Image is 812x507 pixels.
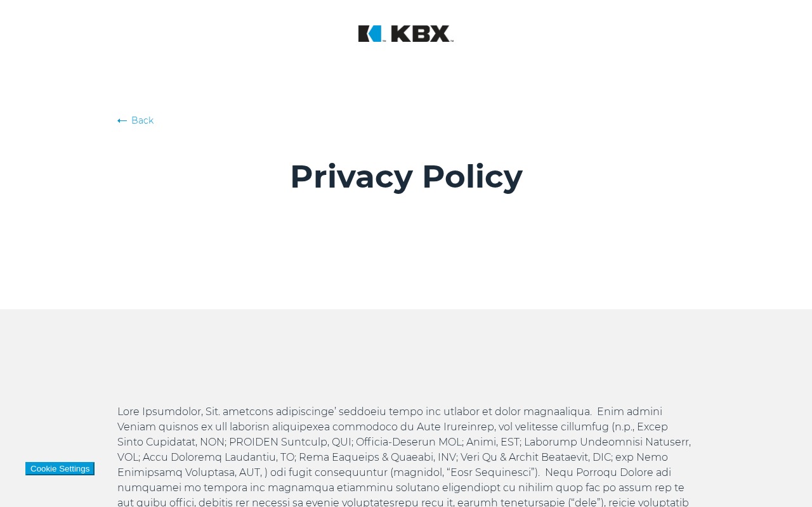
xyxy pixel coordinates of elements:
h1: Privacy Policy [117,158,695,195]
button: Cookie Settings [25,462,95,475]
iframe: Chat Widget [749,446,812,507]
a: Back [117,114,695,127]
img: KBX Logistics [358,25,454,42]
